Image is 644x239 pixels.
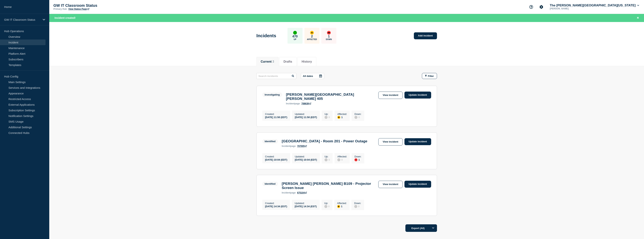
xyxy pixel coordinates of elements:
button: Filter [422,73,437,79]
a: Update incident [404,181,431,188]
div: [DATE] 10:04 (EDT) [265,158,287,161]
button: Drafts [284,60,292,63]
div: 1 [337,205,347,208]
p: Primary Hub [53,8,67,10]
p: Down : [354,113,361,115]
a: 707005 [297,145,307,147]
input: Search incidents [256,73,296,79]
div: affected [337,116,340,119]
a: Update incident [404,92,431,99]
a: Update incident [404,138,431,145]
div: 0 [354,115,361,119]
button: History [302,60,312,63]
p: Down : [354,202,361,205]
a: View Status Page [68,8,89,10]
button: Support [527,3,535,11]
button: Close banner [636,16,640,20]
p: Updated : [295,202,317,205]
div: 0 [325,115,330,119]
p: Created : [265,202,287,205]
div: [DATE] 11:50 (EDT) [295,115,317,119]
p: [PERSON_NAME] [549,7,588,10]
button: Current 3 [261,60,274,63]
span: Investigating [262,93,282,97]
div: disabled [354,205,357,208]
div: 0 [337,158,347,161]
div: disabled [337,158,340,161]
p: Up [294,38,296,40]
button: The [PERSON_NAME][GEOGRAPHIC_DATA][US_STATE] [549,4,640,7]
div: 1 [337,115,347,119]
p: Down [326,38,332,40]
div: [DATE] 14:34 (EST) [295,205,317,208]
p: Up : [325,155,330,158]
span: 3 [272,60,274,63]
p: Updated : [295,155,317,158]
button: Options [429,224,437,232]
a: Add incident [414,32,437,39]
div: disabled [354,116,357,119]
span: incident [286,102,295,105]
div: [DATE] 10:04 (EDT) [295,158,317,161]
p: All dates [303,75,313,77]
div: 0 [324,205,330,208]
a: View incident [378,138,403,146]
p: Created : [265,113,287,115]
p: 470 [292,35,298,38]
span: Identified [262,182,278,186]
a: View incident [378,92,403,99]
div: [DATE] 11:50 (EDT) [265,115,287,119]
button: Account settings [537,3,545,11]
p: GW IT Classroom Status [4,18,40,21]
p: Affected : [337,113,347,115]
p: 1 [328,35,330,38]
p: Affected [307,38,317,40]
div: disabled [324,205,327,208]
p: Down : [354,155,361,158]
p: Affected : [337,202,347,205]
div: disabled [325,158,328,161]
div: up [293,31,297,35]
p: Created : [265,155,287,158]
span: incident [282,191,290,194]
h3: [PERSON_NAME] [PERSON_NAME] B109 - Projector Screen Issue [282,182,376,190]
p: page [282,191,296,194]
span: Incident created! [55,16,76,19]
h3: [PERSON_NAME][GEOGRAPHIC_DATA][PERSON_NAME] 405 [286,93,376,101]
div: down [354,158,357,161]
p: 2 [311,35,313,38]
p: page [286,102,300,105]
button: All dates [301,73,324,79]
div: affected [310,31,314,35]
div: 1 [354,158,361,161]
span: Filter [428,75,434,77]
div: 0 [354,205,361,208]
div: [DATE] 14:34 (EST) [265,205,287,208]
span: Identified [262,139,278,143]
h3: [GEOGRAPHIC_DATA] - Room 201 - Power Outage [282,139,367,143]
p: Up : [325,113,330,115]
p: Up : [324,202,330,205]
div: disabled [325,116,328,119]
a: View incident [378,181,403,188]
span: incident [282,145,290,147]
div: down [327,31,331,35]
a: 675104 [297,191,307,194]
div: affected [337,205,340,208]
p: page [282,145,296,147]
button: Export (All) [405,224,437,232]
p: GW IT Classroom Status [53,3,129,8]
p: Updated : [295,113,317,115]
div: 0 [325,158,330,161]
h1: Incidents [256,33,276,38]
a: 708639 [301,102,311,105]
p: Affected : [337,155,347,158]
